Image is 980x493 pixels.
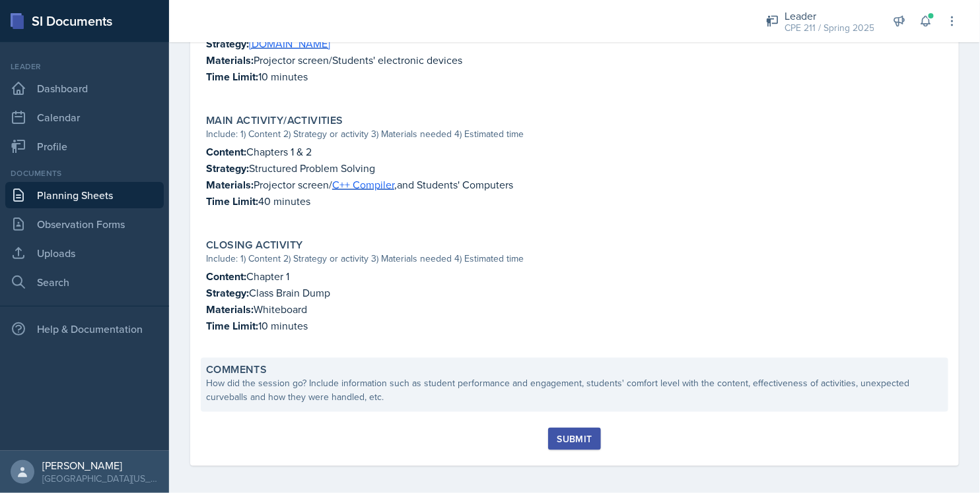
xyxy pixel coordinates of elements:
[5,104,164,130] a: Calendar
[206,69,943,85] p: 10 minutes
[206,144,943,160] p: Chapters 1 & 2
[42,459,158,472] div: [PERSON_NAME]
[5,133,164,159] a: Profile
[206,285,249,301] strong: Strategy:
[548,428,600,450] button: Submit
[206,177,943,193] p: Projector screen/ and Students' Computers
[5,167,164,179] div: Documents
[206,269,246,284] strong: Content:
[206,114,343,127] label: Main Activity/Activities
[785,8,874,24] div: Leader
[332,177,394,192] a: C++ Compiler
[5,316,164,342] div: Help & Documentation
[206,252,943,266] div: Include: 1) Content 2) Strategy or activity 3) Materials needed 4) Estimated time
[206,127,943,141] div: Include: 1) Content 2) Strategy or activity 3) Materials needed 4) Estimated time
[206,69,258,84] strong: Time Limit:
[206,268,943,285] p: Chapter 1
[206,177,254,192] strong: Materials:
[5,61,164,72] div: Leader
[785,21,874,35] div: CPE 211 / Spring 2025
[5,211,164,237] a: Observation Forms
[206,302,254,317] strong: Materials:
[206,363,267,376] label: Comments
[206,53,254,68] strong: Materials:
[332,177,397,192] u: ,
[206,144,246,159] strong: Content:
[5,75,164,101] a: Dashboard
[5,240,164,266] a: Uploads
[206,52,943,69] p: Projector screen/Students' electronic devices
[206,36,249,51] strong: Strategy:
[206,376,943,404] div: How did the session go? Include information such as student performance and engagement, students'...
[206,318,258,333] strong: Time Limit:
[206,160,943,177] p: Structured Problem Solving
[206,285,943,301] p: Class Brain Dump
[5,182,164,208] a: Planning Sheets
[42,472,158,485] div: [GEOGRAPHIC_DATA][US_STATE] in [GEOGRAPHIC_DATA]
[206,161,249,176] strong: Strategy:
[557,434,592,444] div: Submit
[206,239,302,252] label: Closing Activity
[5,269,164,295] a: Search
[206,301,943,318] p: Whiteboard
[249,36,330,51] a: [DOMAIN_NAME]
[206,318,943,334] p: 10 minutes
[206,193,943,210] p: 40 minutes
[206,194,258,209] strong: Time Limit:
